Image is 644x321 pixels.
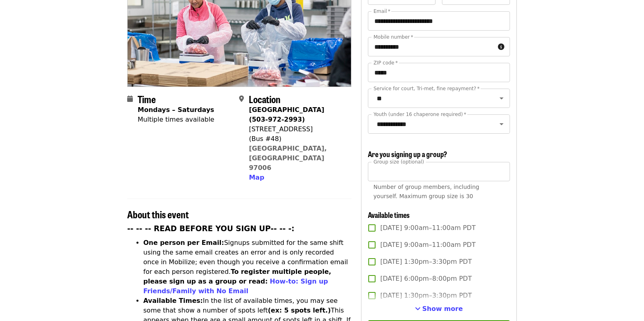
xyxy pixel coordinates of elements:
i: circle-info icon [498,43,504,51]
strong: [GEOGRAPHIC_DATA] (503-972-2993) [249,106,324,123]
strong: Mondays – Saturdays [138,106,214,114]
button: See more timeslots [415,304,463,314]
span: Location [249,92,281,106]
div: Multiple times available [138,115,214,124]
strong: (ex: 5 spots left.) [268,307,330,314]
div: (Bus #48) [249,134,345,144]
span: [DATE] 9:00am–11:00am PDT [380,240,476,250]
span: Group size (optional) [374,159,424,164]
span: Show more [422,305,463,313]
label: Email [374,9,390,14]
span: Time [138,92,156,106]
strong: -- -- -- READ BEFORE YOU SIGN UP-- -- -: [127,224,295,233]
button: Open [496,118,507,130]
li: Signups submitted for the same shift using the same email creates an error and is only recorded o... [143,238,351,296]
strong: Available Times: [143,297,203,304]
label: Mobile number [374,35,413,39]
input: ZIP code [368,63,510,82]
input: Email [368,11,510,31]
div: [STREET_ADDRESS] [249,124,345,134]
strong: To register multiple people, please sign up as a group or read: [143,268,331,285]
span: Number of group members, including yourself. Maximum group size is 30 [374,184,479,199]
input: Mobile number [368,37,495,56]
span: Map [249,174,264,181]
label: Service for court, Tri-met, fine repayment? [374,86,480,91]
span: [DATE] 1:30pm–3:30pm PDT [380,257,472,267]
label: ZIP code [374,60,398,65]
button: Map [249,173,264,182]
i: calendar icon [127,95,133,103]
label: Youth (under 16 chaperone required) [374,112,466,117]
span: [DATE] 9:00am–11:00am PDT [380,223,476,233]
span: [DATE] 1:30pm–3:30pm PDT [380,291,472,300]
span: About this event [127,207,189,221]
span: Available times [368,209,410,220]
i: map-marker-alt icon [239,95,244,103]
a: [GEOGRAPHIC_DATA], [GEOGRAPHIC_DATA] 97006 [249,145,327,172]
button: Open [496,93,507,104]
input: [object Object] [368,162,510,181]
a: How-to: Sign up Friends/Family with No Email [143,278,328,295]
span: [DATE] 6:00pm–8:00pm PDT [380,274,472,284]
span: Are you signing up a group? [368,149,447,159]
strong: One person per Email: [143,239,224,246]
